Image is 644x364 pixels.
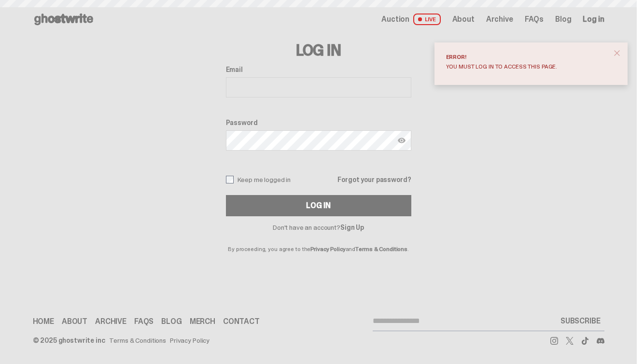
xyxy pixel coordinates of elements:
[95,318,126,325] a: Archive
[583,15,604,23] a: Log in
[398,137,406,144] img: Show password
[190,318,215,325] a: Merch
[381,15,409,23] span: Auction
[413,14,441,25] span: LIVE
[226,176,234,183] input: Keep me logged in
[557,311,604,331] button: SUBSCRIBE
[446,64,608,70] div: You must log in to access this page.
[355,245,407,253] a: Terms & Conditions
[340,223,364,232] a: Sign Up
[223,318,260,325] a: Contact
[555,15,571,23] a: Blog
[226,224,411,231] p: Don't have an account?
[381,14,440,25] a: Auction LIVE
[226,231,411,252] p: By proceeding, you agree to the and .
[226,42,411,58] h3: Log In
[608,44,626,62] button: close
[226,176,291,183] label: Keep me logged in
[446,54,608,60] div: Error!
[161,318,182,325] a: Blog
[109,337,166,344] a: Terms & Conditions
[337,176,411,183] a: Forgot your password?
[306,202,330,210] div: Log In
[33,337,105,344] div: © 2025 ghostwrite inc
[226,66,411,73] label: Email
[170,337,210,344] a: Privacy Policy
[226,119,411,126] label: Password
[226,195,411,216] button: Log In
[33,318,54,325] a: Home
[62,318,87,325] a: About
[525,15,544,23] a: FAQs
[134,318,154,325] a: FAQs
[452,15,475,23] a: About
[486,15,513,23] a: Archive
[310,245,345,253] a: Privacy Policy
